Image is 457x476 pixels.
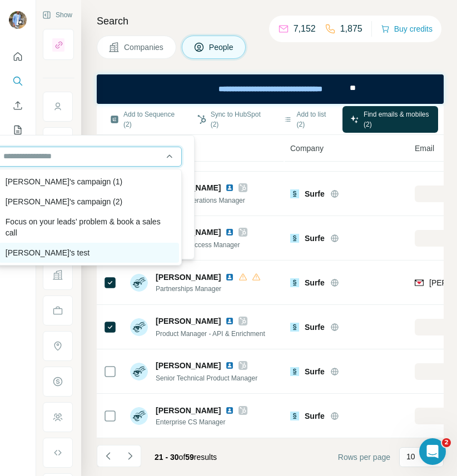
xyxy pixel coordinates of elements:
img: Logo of Surfe [290,412,299,420]
button: Sync to HubSpot (2) [190,106,271,133]
span: Find emails & mobiles (2) [364,109,430,129]
img: Avatar [130,318,148,336]
span: Email [415,143,434,154]
img: Avatar [130,274,148,292]
img: Avatar [130,407,148,425]
span: 21 - 30 [155,453,179,462]
img: Logo of Surfe [290,278,299,287]
span: results [155,453,217,462]
iframe: Intercom live chat [419,438,446,465]
span: Surfe [305,366,325,377]
span: of [179,453,186,462]
iframe: Banner [97,74,444,104]
button: Quick start [9,47,27,67]
p: 1,875 [340,22,362,36]
img: LinkedIn logo [225,361,234,370]
img: LinkedIn logo [225,183,234,192]
span: Company [290,143,324,154]
p: 10 [406,451,415,462]
span: Senior Technical Product Manager [156,374,257,382]
button: Search [9,71,27,91]
button: Add to Sequence (2) [102,106,185,133]
img: Avatar [9,11,27,29]
span: Surfe [305,277,325,288]
span: Enterprise CS Manager [156,417,247,427]
img: LinkedIn logo [225,228,234,237]
button: Navigate to previous page [97,445,119,467]
span: Rows per page [338,452,390,463]
button: Show [34,7,80,23]
span: People [209,42,235,53]
span: [PERSON_NAME] [156,272,221,283]
img: Avatar [130,363,148,380]
button: Add to list (2) [276,106,339,133]
button: Find emails & mobiles (2) [342,106,438,133]
p: 7,152 [294,22,316,36]
span: Customer Success Manager [156,241,240,249]
span: Product Manager - API & Enrichment [156,330,265,338]
span: Surfe [305,233,325,244]
img: LinkedIn logo [225,406,234,415]
img: provider findymail logo [415,277,424,288]
span: Surfe [305,410,325,422]
span: Surfe [305,188,325,199]
span: Partnerships Manager [156,284,261,294]
span: Revenue Operations Manager [156,197,245,204]
span: [PERSON_NAME] [156,315,221,327]
button: Navigate to next page [119,445,141,467]
button: Buy credits [381,21,433,37]
button: Enrich CSV [9,96,27,116]
img: Logo of Surfe [290,323,299,332]
span: 2 [442,438,451,447]
span: 59 [185,453,194,462]
span: [PERSON_NAME] [156,405,221,416]
img: LinkedIn logo [225,317,234,325]
span: Companies [124,42,165,53]
button: My lists [9,120,27,140]
span: Surfe [305,322,325,333]
h4: Search [97,13,444,29]
img: Logo of Surfe [290,234,299,243]
span: [PERSON_NAME] [156,360,221,371]
img: Logo of Surfe [290,189,299,198]
img: Logo of Surfe [290,367,299,376]
img: LinkedIn logo [225,273,234,282]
